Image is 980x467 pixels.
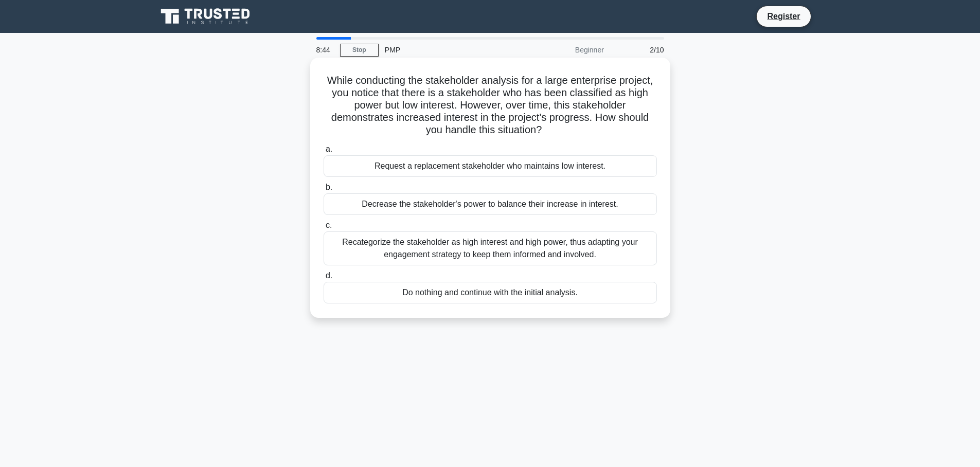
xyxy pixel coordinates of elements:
[340,44,379,57] a: Stop
[761,10,806,23] a: Register
[326,183,332,191] span: b.
[379,40,520,60] div: PMP
[324,231,657,265] div: Recategorize the stakeholder as high interest and high power, thus adapting your engagement strat...
[520,40,610,60] div: Beginner
[326,221,332,229] span: c.
[324,193,657,215] div: Decrease the stakeholder's power to balance their increase in interest.
[326,145,332,153] span: a.
[324,282,657,303] div: Do nothing and continue with the initial analysis.
[610,40,670,60] div: 2/10
[310,40,340,60] div: 8:44
[326,271,332,280] span: d.
[323,74,658,137] h5: While conducting the stakeholder analysis for a large enterprise project, you notice that there i...
[324,155,657,177] div: Request a replacement stakeholder who maintains low interest.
